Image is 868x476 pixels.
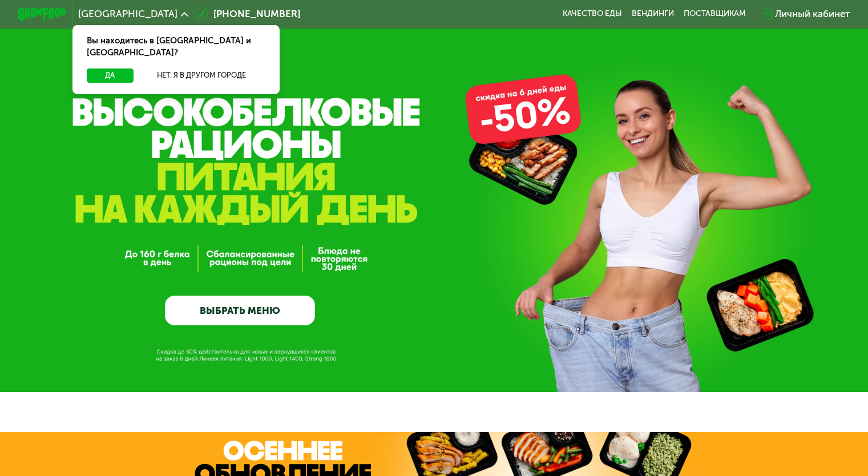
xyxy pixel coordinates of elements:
a: ВЫБРАТЬ МЕНЮ [165,296,315,326]
a: Качество еды [563,9,622,19]
div: поставщикам [684,9,746,19]
a: [PHONE_NUMBER] [194,7,300,21]
button: Да [87,68,133,83]
div: Личный кабинет [775,7,850,21]
a: Вендинги [632,9,674,19]
div: Вы находитесь в [GEOGRAPHIC_DATA] и [GEOGRAPHIC_DATA]? [72,25,280,68]
button: Нет, я в другом городе [138,68,265,83]
span: [GEOGRAPHIC_DATA] [78,9,177,19]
